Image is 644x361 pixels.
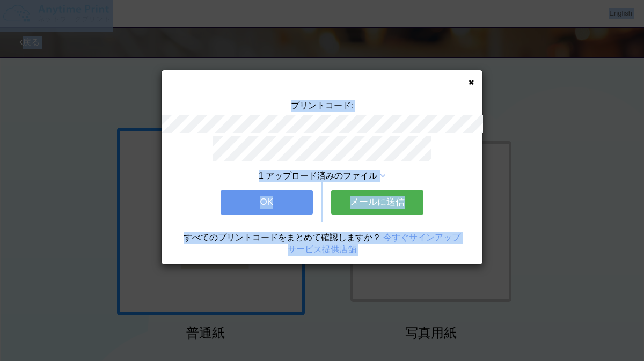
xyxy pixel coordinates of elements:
[288,245,356,254] a: サービス提供店舗
[331,190,423,214] button: メールに送信
[383,233,460,242] a: 今すぐサインアップ
[259,171,377,180] span: 1 アップロード済みのファイル
[221,190,313,214] button: OK
[291,101,353,110] span: プリントコード:
[184,233,381,242] span: すべてのプリントコードをまとめて確認しますか？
